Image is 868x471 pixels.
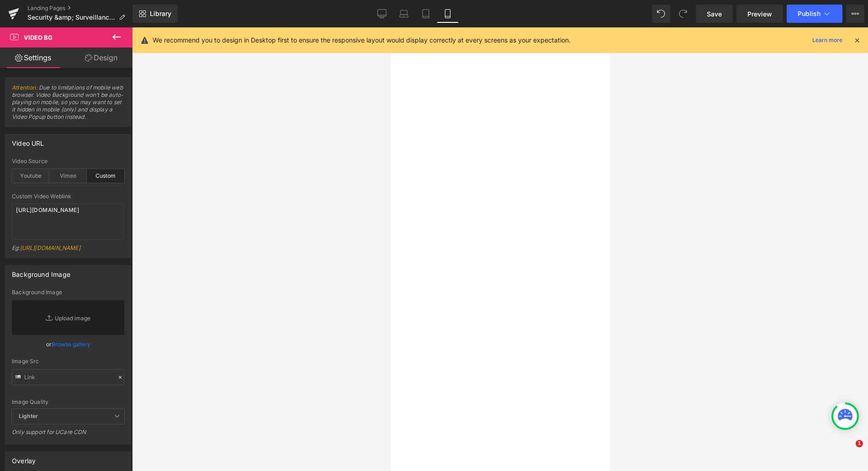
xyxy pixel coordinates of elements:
div: Only support for UCare CDN [12,429,124,442]
div: Custom Video Weblink [12,193,124,200]
div: Background Image [12,265,70,278]
div: Overlay [12,452,36,465]
iframe: Intercom live chat [837,440,859,462]
a: Design [68,48,134,68]
input: Link [12,369,124,385]
a: Tablet [415,5,437,23]
a: Landing Pages [27,5,132,12]
div: Youtube [12,169,49,183]
button: Publish [787,5,842,23]
button: Redo [674,5,692,23]
div: Background Image [12,289,124,296]
div: Image Src [12,358,124,365]
div: Video URL [12,134,44,147]
span: Video Bg [24,34,53,41]
a: Preview [736,5,783,23]
a: Attention [12,84,36,91]
div: Video Source [12,158,124,164]
span: Preview [747,9,772,19]
div: or [12,339,124,349]
span: : Due to limitations of mobile web browser. Video Background won't be auto-playing on mobile, so ... [12,84,124,127]
b: Lighter [19,413,38,419]
a: Browse gallery [52,336,90,352]
span: Publish [798,10,820,17]
div: Vimeo [49,169,87,183]
div: Image Quality [12,399,124,405]
a: Learn more [809,35,846,46]
span: Library [150,10,171,18]
a: Desktop [371,5,393,23]
button: Undo [652,5,670,23]
span: Save [707,9,722,19]
a: Mobile [437,5,459,23]
span: 1 [856,440,863,447]
div: Custom [87,169,124,183]
p: We recommend you to design in Desktop first to ensure the responsive layout would display correct... [153,35,571,45]
a: New Library [132,5,178,23]
a: Laptop [393,5,415,23]
div: Eg: [12,244,124,258]
span: Security &amp; Surveillance for Fleet Vehicles [27,14,115,21]
button: More [846,5,864,23]
a: [URL][DOMAIN_NAME] [20,244,80,251]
